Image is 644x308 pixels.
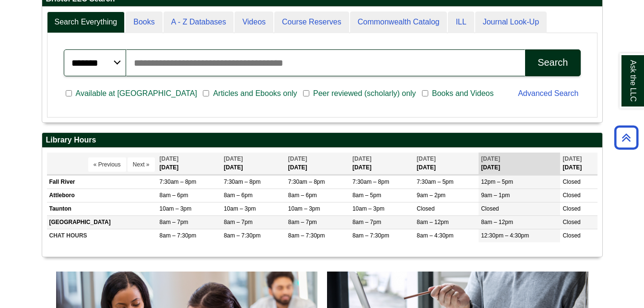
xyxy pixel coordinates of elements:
[350,12,447,33] a: Commonwealth Catalog
[481,232,529,239] span: 12:30pm – 4:30pm
[352,155,372,162] span: [DATE]
[448,12,474,33] a: ILL
[417,192,445,199] span: 9am – 2pm
[481,205,499,212] span: Closed
[352,178,389,185] span: 7:30am – 8pm
[160,155,179,162] span: [DATE]
[562,232,580,239] span: Closed
[417,205,434,212] span: Closed
[428,88,498,99] span: Books and Videos
[481,178,513,185] span: 12pm – 5pm
[224,155,243,162] span: [DATE]
[611,131,642,144] a: Back to Top
[157,153,222,174] th: [DATE]
[72,88,201,99] span: Available at [GEOGRAPHIC_DATA]
[525,49,580,76] button: Search
[47,12,125,33] a: Search Everything
[414,153,479,174] th: [DATE]
[42,133,602,148] h2: Library Hours
[288,155,307,162] span: [DATE]
[562,155,582,162] span: [DATE]
[481,219,513,225] span: 8am – 12pm
[47,229,157,243] td: CHAT HOURS
[224,219,253,225] span: 8am – 7pm
[126,12,162,33] a: Books
[128,157,155,172] button: Next »
[417,155,436,162] span: [DATE]
[209,88,301,99] span: Articles and Ebooks only
[288,219,317,225] span: 8am – 7pm
[288,205,320,212] span: 10am – 3pm
[164,12,234,33] a: A - Z Databases
[160,232,197,239] span: 8am – 7:30pm
[203,89,209,98] input: Articles and Ebooks only
[562,192,580,199] span: Closed
[160,205,192,212] span: 10am – 3pm
[562,205,580,212] span: Closed
[417,232,454,239] span: 8am – 4:30pm
[47,175,157,189] td: Fall River
[422,89,428,98] input: Books and Videos
[518,89,578,97] a: Advanced Search
[475,12,547,33] a: Journal Look-Up
[479,153,560,174] th: [DATE]
[352,205,385,212] span: 10am – 3pm
[417,219,449,225] span: 8am – 12pm
[160,178,197,185] span: 7:30am – 8pm
[88,157,126,172] button: « Previous
[286,153,350,174] th: [DATE]
[303,89,309,98] input: Peer reviewed (scholarly) only
[224,205,256,212] span: 10am – 3pm
[481,192,510,199] span: 9am – 1pm
[224,178,261,185] span: 7:30am – 8pm
[47,189,157,202] td: Attleboro
[160,192,188,199] span: 8am – 6pm
[160,219,188,225] span: 8am – 7pm
[417,178,454,185] span: 7:30am – 5pm
[66,89,72,98] input: Available at [GEOGRAPHIC_DATA]
[352,219,381,225] span: 8am – 7pm
[562,219,580,225] span: Closed
[538,57,568,68] div: Search
[288,192,317,199] span: 8am – 6pm
[224,232,261,239] span: 8am – 7:30pm
[560,153,597,174] th: [DATE]
[309,88,420,99] span: Peer reviewed (scholarly) only
[562,178,580,185] span: Closed
[224,192,253,199] span: 8am – 6pm
[288,178,325,185] span: 7:30am – 8pm
[481,155,500,162] span: [DATE]
[352,232,389,239] span: 8am – 7:30pm
[47,202,157,216] td: Taunton
[288,232,325,239] span: 8am – 7:30pm
[234,12,273,33] a: Videos
[350,153,414,174] th: [DATE]
[47,216,157,229] td: [GEOGRAPHIC_DATA]
[274,12,349,33] a: Course Reserves
[222,153,286,174] th: [DATE]
[352,192,381,199] span: 8am – 5pm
